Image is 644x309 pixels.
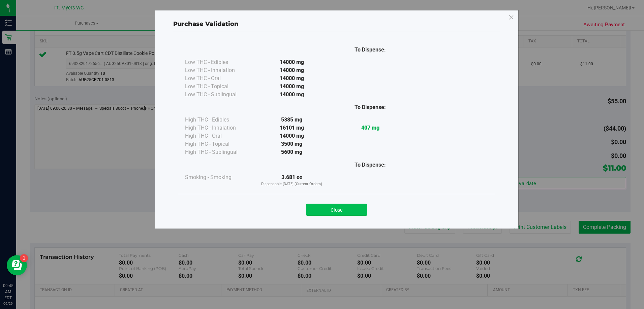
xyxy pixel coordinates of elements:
div: 16101 mg [252,124,331,132]
button: Close [306,204,367,216]
div: High THC - Inhalation [185,124,252,132]
strong: 407 mg [361,125,379,131]
div: High THC - Edibles [185,116,252,124]
div: 3.681 oz [252,173,331,187]
div: 14000 mg [252,58,331,66]
div: Low THC - Inhalation [185,66,252,74]
div: 14000 mg [252,91,331,99]
div: 14000 mg [252,66,331,74]
div: High THC - Topical [185,140,252,148]
iframe: Resource center unread badge [20,254,28,262]
div: 3500 mg [252,140,331,148]
p: Dispensable [DATE] (Current Orders) [252,181,331,187]
div: To Dispense: [331,103,409,111]
span: Purchase Validation [173,20,239,28]
div: High THC - Sublingual [185,148,252,156]
div: Smoking - Smoking [185,173,252,181]
div: 5385 mg [252,116,331,124]
div: Low THC - Topical [185,82,252,91]
div: 5600 mg [252,148,331,156]
div: 14000 mg [252,74,331,82]
div: Low THC - Edibles [185,58,252,66]
div: 14000 mg [252,82,331,91]
div: High THC - Oral [185,132,252,140]
div: Low THC - Sublingual [185,91,252,99]
div: 14000 mg [252,132,331,140]
iframe: Resource center [7,255,27,275]
div: To Dispense: [331,161,409,169]
div: Low THC - Oral [185,74,252,82]
div: To Dispense: [331,46,409,54]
